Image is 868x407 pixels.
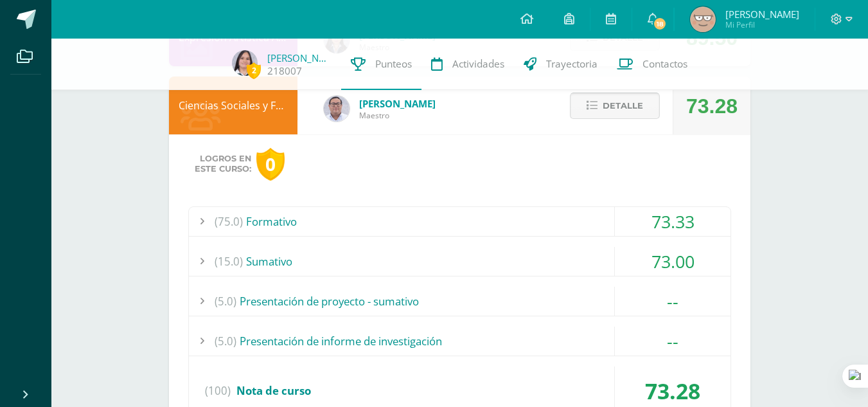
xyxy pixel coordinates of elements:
div: 73.28 [686,77,738,135]
div: Presentación de informe de investigación [189,327,731,356]
span: (75.0) [215,207,243,236]
div: Presentación de proyecto - sumativo [189,287,731,316]
div: 73.33 [615,207,731,236]
img: 5778bd7e28cf89dedf9ffa8080fc1cd8.png [324,96,350,122]
a: Contactos [607,39,697,90]
a: 218007 [267,64,302,78]
span: Actividades [452,57,504,71]
span: Contactos [642,57,687,71]
img: 7ba1596e4feba066842da6514df2b212.png [690,6,716,32]
span: Logros en este curso: [195,154,251,174]
span: (5.0) [215,287,236,316]
a: [PERSON_NAME] [267,51,332,64]
span: Mi Perfil [725,19,799,30]
a: Actividades [421,39,514,90]
a: Punteos [341,39,421,90]
span: [PERSON_NAME] [359,97,436,110]
div: 0 [256,148,285,181]
div: -- [615,327,731,356]
div: Sumativo [189,247,731,276]
span: Nota de curso [236,383,311,398]
span: Detalle [603,94,643,118]
span: Trayectoria [546,57,598,71]
span: (5.0) [215,327,236,356]
a: Trayectoria [514,39,607,90]
span: 18 [653,17,667,31]
span: 2 [247,62,261,78]
div: -- [615,287,731,316]
span: [PERSON_NAME] [725,8,799,21]
span: Maestro [359,110,436,121]
div: Formativo [189,207,731,236]
button: Detalle [570,93,660,119]
span: Punteos [375,57,412,71]
div: Ciencias Sociales y Formación Ciudadana [169,77,297,134]
div: 73.00 [615,247,731,276]
img: df81fb6fab55b6dde5860fb03face83e.png [232,50,258,76]
span: (15.0) [215,247,243,276]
